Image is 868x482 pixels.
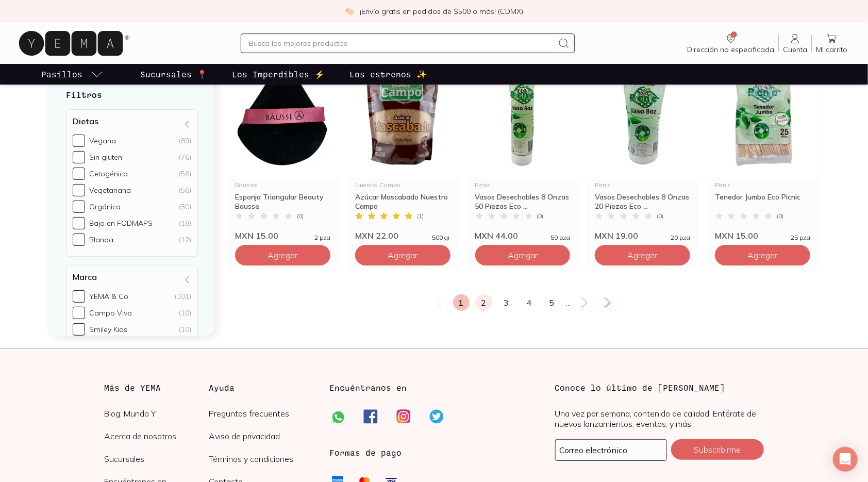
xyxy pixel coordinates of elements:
button: Agregar [475,245,571,265]
div: (18) [179,219,191,228]
div: (76) [179,153,191,162]
h3: Más de YEMA [104,381,209,394]
h3: Ayuda [209,381,313,394]
img: Esponja Triangular Beauty Bausse [227,51,339,178]
div: Dietas [66,109,198,257]
a: Desechables Tenedor Jumbo Eco PicnicPicnicTenedor Jumbo Eco Picnic(0)MXN 15.0025 pza [707,51,819,241]
div: Bajo en FODMAPS [89,219,153,228]
input: Vegetariana(56) [73,184,85,196]
h4: Dietas [73,116,98,126]
strong: Filtros [66,90,102,99]
p: Los estrenos ✨ [349,68,427,80]
div: Vasos Desechables 8 Onzas 50 Piezas Eco ... [475,192,571,211]
div: (30) [179,202,191,211]
input: YEMA & Co(101) [73,290,85,303]
span: 50 pza [550,235,570,241]
div: (10) [179,308,191,318]
div: Blanda [89,235,113,244]
span: ( 0 ) [657,213,663,219]
span: Agregar [748,250,778,260]
p: Pasillos [41,68,82,80]
a: Sucursales [104,454,209,464]
span: MXN 19.00 [595,230,638,241]
div: Campo Vivo [89,308,132,318]
div: Bausse [235,182,330,188]
p: Sucursales 📍 [140,68,207,80]
div: Orgánica [89,202,121,211]
a: Blog: Mundo Y [104,408,209,419]
span: ( 0 ) [777,213,783,219]
div: Marca [66,265,198,474]
img: check [345,7,354,16]
div: (56) [179,186,191,195]
span: Agregar [268,250,297,260]
a: 1 [453,294,470,311]
img: Azúcar Mascabado Nuestro Campo [347,51,459,178]
input: Vegana(89) [73,135,85,147]
a: Desechables Vasos Plastico Eco50 PicnicPicnicVasos Desechables 8 Onzas 50 Piezas Eco ...(0)MXN 44... [467,51,579,241]
span: ( 1 ) [417,213,424,219]
a: Preguntas frecuentes [209,408,313,419]
div: Vegetariana [89,186,131,195]
div: YEMA & Co [89,292,128,301]
div: Tenedor Jumbo Eco Picnic [715,192,810,211]
div: Azúcar Mascabado Nuestro Campo [355,192,450,211]
span: ( 0 ) [297,213,304,219]
p: ¡Envío gratis en pedidos de $500 o más! (CDMX) [360,6,524,16]
p: Los Imperdibles ⚡️ [232,68,325,80]
h3: Encuéntranos en [329,381,407,394]
a: Cuenta [779,32,811,54]
span: Agregar [508,250,538,260]
a: Términos y condiciones [209,454,313,464]
input: Campo Vivo(10) [73,307,85,319]
input: Smiley Kids(10) [73,323,85,336]
a: 4 [521,294,538,311]
a: Esponja Triangular Beauty BausseBausseEsponja Triangular Beauty Bausse(0)MXN 15.002 pza [227,51,339,241]
input: Cetogénica(56) [73,168,85,180]
span: ( 0 ) [537,213,544,219]
div: Picnic [595,182,690,188]
div: Esponja Triangular Beauty Bausse [235,192,330,211]
div: Picnic [715,182,810,188]
div: Smiley Kids [89,325,127,334]
input: Sin gluten(76) [73,151,85,163]
span: Agregar [388,250,418,260]
div: (101) [175,292,191,301]
div: Nuestro Campo [355,182,450,188]
a: 5 [544,294,560,311]
h4: Marca [73,272,97,282]
a: 3 [498,294,515,311]
input: Blanda(12) [73,234,85,246]
span: ... [566,297,570,308]
h3: Formas de pago [329,446,402,459]
a: Sucursales 📍 [138,64,209,85]
span: Mi carrito [816,45,847,54]
input: Busca los mejores productos [249,37,554,49]
img: Desechables Vasos Plastico Eco50 Picnic [467,51,579,178]
img: Desechables Tenedor Jumbo Eco Picnic [707,51,819,178]
div: Sin gluten [89,153,122,162]
a: Aviso de privacidad [209,431,313,441]
a: Mi carrito [812,32,852,54]
a: 2 [476,294,492,311]
div: Cetogénica [89,169,128,178]
div: (12) [179,235,191,244]
span: MXN 22.00 [355,230,398,241]
div: (56) [179,169,191,178]
div: (89) [179,136,191,145]
span: Cuenta [783,45,807,54]
p: Una vez por semana, contenido de calidad. Entérate de nuevos lanzamientos, eventos, y más. [555,408,764,429]
a: Desechables Vasos Plastico Eco20 PicnicPicnicVasos Desechables 8 Onzas 20 Piezas Eco ...(0)MXN 19... [587,51,698,241]
div: Picnic [475,182,571,188]
div: Vasos Desechables 8 Onzas 20 Piezas Eco ... [595,192,690,211]
input: mimail@gmail.com [556,440,666,460]
h3: Conoce lo último de [PERSON_NAME] [555,381,764,394]
div: Open Intercom Messenger [833,447,858,472]
button: Subscribirme [671,439,764,460]
button: Agregar [595,245,690,265]
span: Dirección no especificada [687,45,774,54]
a: Acerca de nosotros [104,431,209,441]
span: 20 pza [671,235,690,241]
span: 25 pza [791,235,810,241]
span: MXN 15.00 [235,230,278,241]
